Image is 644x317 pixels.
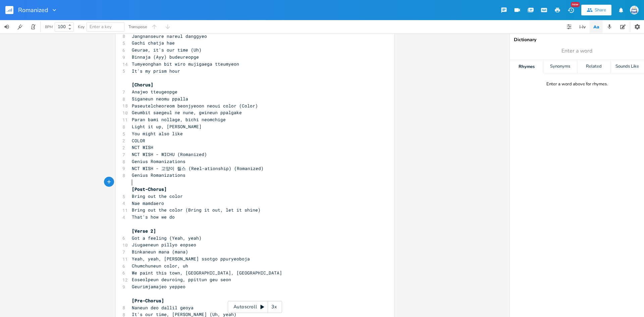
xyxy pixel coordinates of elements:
span: Anajwo tteugeopge [132,89,177,95]
div: Dictionary [514,37,640,42]
img: Sign In [630,6,639,14]
span: Gachi chatja hae [132,40,175,46]
span: NCT WISH - WICHU (Romanized) [132,151,207,157]
div: Autoscroll [228,301,282,313]
span: Siganeun neomu ppalla [132,96,188,102]
span: Binkaneun mana (mana) [132,249,188,255]
span: Binnaja (Ayy) budeureopge [132,54,199,60]
span: [Verse 2] [132,228,156,234]
span: Jangnanseure nareul danggyеo [132,33,207,39]
span: Geurimjamajeo yeppeo [132,284,185,290]
span: Eoseolpeun deuroing, ppittun geu seon [132,276,231,283]
span: COLOR [132,138,145,144]
span: Paseutelcheoreom beonjyeoon neoui color (Color) [132,103,258,109]
div: Rhymes [510,60,543,73]
span: Tumyeonghan bit wiro mujigaega tteumyeon [132,61,239,67]
div: New [571,2,580,7]
span: You might also like [132,131,183,137]
div: Enter a word above for rhymes. [546,81,608,87]
div: Key [78,25,85,29]
span: It's my prism hour [132,68,180,74]
span: Nae mamdaero [132,200,164,206]
span: Chumchuneun color, uh [132,263,188,269]
span: Genius Romanizations [132,172,185,178]
span: Got a feeling (Yeah, yeah) [132,235,202,241]
span: Genius Romanizations [132,158,185,164]
span: NCT WISH - 고양이 릴스 (Reel-ationship) (Romanized) [132,165,264,171]
span: [Pre-Chorus] [132,298,164,304]
span: Naneun deo dallil geoya [132,305,194,311]
div: Sounds Like [611,60,644,73]
span: That's how we do [132,214,175,220]
span: [Post-Chorus] [132,186,167,192]
button: New [564,4,578,16]
span: We paint this town, [GEOGRAPHIC_DATA], [GEOGRAPHIC_DATA] [132,270,282,276]
span: Enter a key [90,24,112,30]
span: Geumbit saegeul ne nune, gwineun ppalgake [132,109,242,115]
span: Geurae, it's our time (Uh) [132,47,202,53]
span: Light it up, [PERSON_NAME] [132,124,202,130]
span: Romanized [18,7,48,13]
div: 3x [268,301,280,313]
div: Synonyms [543,60,577,73]
div: BPM [45,25,53,29]
span: Jiugaeneun pillyo eopseo [132,242,196,248]
span: [Chorus] [132,82,153,88]
span: NCT WISH [132,144,153,150]
span: Yeah, yeah, [PERSON_NAME] ssotgo ppuryeoboja [132,256,250,262]
span: Bring out the color (Bring it out, let it shine) [132,207,261,213]
div: Transpose [128,25,147,29]
span: Bring out the color [132,193,183,199]
button: Share [581,5,611,15]
div: Share [595,7,606,13]
div: Related [577,60,610,73]
span: Enter a word [561,47,592,55]
span: Paran bami nollage, bichi neomchige [132,116,226,123]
